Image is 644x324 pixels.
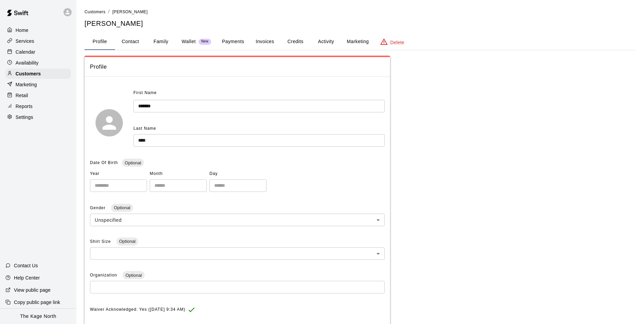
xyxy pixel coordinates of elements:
button: Marketing [341,34,374,50]
button: Profile [85,34,115,50]
div: basic tabs example [85,34,636,50]
p: Home [16,27,29,34]
span: New [199,39,211,44]
nav: breadcrumb [85,8,636,16]
h5: [PERSON_NAME] [85,19,636,28]
a: Reports [5,101,71,111]
p: Help Center [14,274,40,281]
button: Invoices [250,34,280,50]
span: Optional [122,160,144,165]
span: Year [90,168,147,179]
p: Services [16,38,34,44]
span: Waiver Acknowledged: Yes ([DATE] 9:34 AM) [90,304,185,315]
a: Calendar [5,47,71,57]
button: Contact [115,34,146,50]
p: Delete [390,39,404,46]
span: [PERSON_NAME] [112,10,148,14]
p: Retail [16,92,28,99]
a: Customers [85,9,106,14]
p: Calendar [16,49,35,55]
span: Gender [90,205,107,210]
span: Optional [123,273,144,278]
span: Last Name [133,126,156,131]
p: Availability [16,59,39,66]
button: Activity [311,34,341,50]
a: Retail [5,90,71,101]
a: Home [5,25,71,35]
span: Date Of Birth [90,160,118,165]
p: The Kage North [20,313,56,320]
p: Settings [16,114,33,121]
a: Availability [5,58,71,68]
button: Payments [217,34,250,50]
a: Services [5,36,71,46]
p: Contact Us [14,262,38,269]
span: Profile [90,62,385,71]
li: / [108,8,110,15]
span: Optional [116,239,138,244]
p: View public page [14,287,51,293]
a: Settings [5,112,71,122]
p: Customers [16,70,41,77]
p: Marketing [16,81,37,88]
p: Wallet [182,38,196,45]
span: Organization [90,273,118,277]
button: Family [146,34,176,50]
a: Marketing [5,79,71,90]
button: Credits [280,34,311,50]
span: Shirt Size [90,239,112,244]
a: Customers [5,69,71,79]
span: Month [150,168,207,179]
div: Unspecified [90,214,385,226]
span: Customers [85,10,106,14]
span: First Name [133,88,157,98]
span: Optional [111,205,133,210]
p: Copy public page link [14,299,60,306]
p: Reports [16,103,33,110]
span: Day [209,168,266,179]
